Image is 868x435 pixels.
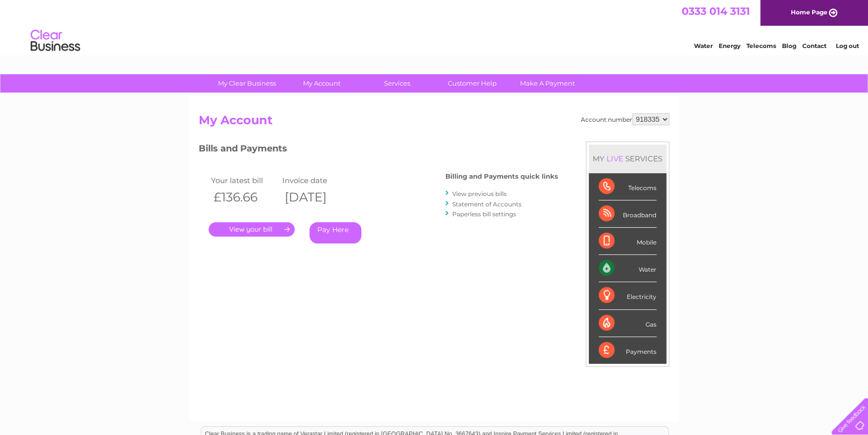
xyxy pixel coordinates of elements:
[599,200,656,228] div: Broadband
[199,113,669,132] h2: My Account
[199,142,558,159] h3: Bills and Payments
[581,113,669,125] div: Account number
[605,154,625,163] div: LIVE
[507,74,588,93] a: Make A Payment
[209,174,280,187] td: Your latest bill
[802,42,826,49] a: Contact
[599,282,656,309] div: Electricity
[280,187,351,207] th: [DATE]
[682,5,750,17] a: 0333 014 3131
[599,310,656,337] div: Gas
[281,74,363,93] a: My Account
[30,26,81,56] img: logo.png
[201,5,668,48] div: Clear Business is a trading name of Verastar Limited (registered in [GEOGRAPHIC_DATA] No. 3667643...
[206,74,288,93] a: My Clear Business
[694,42,713,49] a: Water
[209,222,295,237] a: .
[599,173,656,200] div: Telecoms
[835,42,859,49] a: Log out
[452,190,507,197] a: View previous bills
[782,42,796,49] a: Blog
[432,74,513,93] a: Customer Help
[309,222,361,243] a: Pay Here
[445,173,558,180] h4: Billing and Payments quick links
[719,42,740,49] a: Energy
[209,187,280,207] th: £136.66
[746,42,776,49] a: Telecoms
[280,174,351,187] td: Invoice date
[452,210,516,218] a: Paperless bill settings
[452,200,521,208] a: Statement of Accounts
[599,337,656,364] div: Payments
[356,74,438,93] a: Services
[599,228,656,255] div: Mobile
[589,145,666,173] div: MY SERVICES
[599,255,656,282] div: Water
